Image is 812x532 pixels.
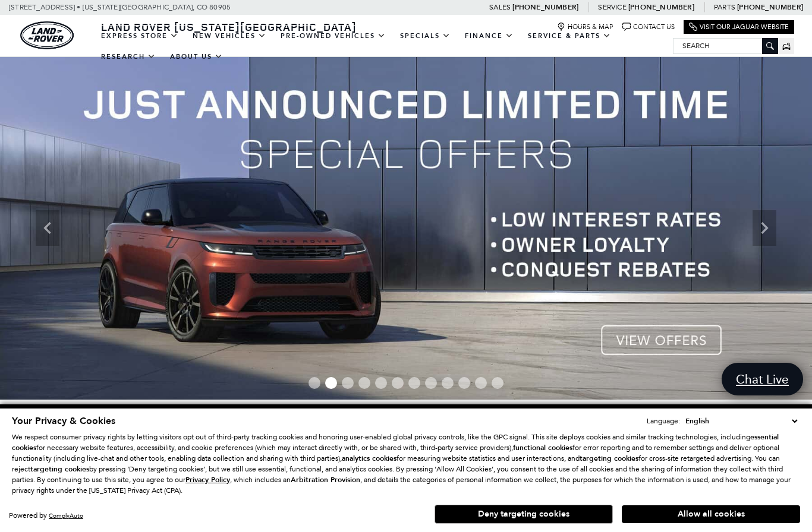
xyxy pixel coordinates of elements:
[622,23,675,31] a: Contact Us
[673,39,778,53] input: Search
[521,26,618,46] a: Service & Parts
[598,3,626,11] span: Service
[342,377,354,389] span: Go to slide 3
[580,454,638,463] strong: targeting cookies
[753,210,776,246] div: Next
[291,475,360,484] strong: Arbitration Provision
[435,505,613,524] button: Deny targeting cookies
[557,23,613,31] a: Hours & Map
[325,377,337,389] span: Go to slide 2
[475,377,487,389] span: Go to slide 11
[425,377,437,389] span: Go to slide 8
[12,432,800,496] p: We respect consumer privacy rights by letting visitors opt out of third-party tracking cookies an...
[647,417,680,425] div: Language:
[94,20,364,34] a: Land Rover [US_STATE][GEOGRAPHIC_DATA]
[12,414,115,427] span: Your Privacy & Cookies
[94,26,673,67] nav: Main Navigation
[714,3,735,11] span: Parts
[513,443,572,452] strong: functional cookies
[393,26,458,46] a: Specials
[682,415,800,427] select: Language Select
[512,2,578,12] a: [PHONE_NUMBER]
[722,363,803,395] a: Chat Live
[458,377,470,389] span: Go to slide 10
[30,464,89,474] strong: targeting cookies
[492,377,503,389] span: Go to slide 12
[342,454,396,463] strong: analytics cookies
[408,377,420,389] span: Go to slide 7
[185,476,230,484] a: Privacy Policy
[94,46,163,67] a: Research
[20,21,74,49] a: land-rover
[36,210,59,246] div: Previous
[273,26,393,46] a: Pre-Owned Vehicles
[458,26,521,46] a: Finance
[737,2,803,12] a: [PHONE_NUMBER]
[94,26,185,46] a: EXPRESS STORE
[49,512,83,520] a: ComplyAuto
[622,505,800,523] button: Allow all cookies
[375,377,387,389] span: Go to slide 5
[358,377,370,389] span: Go to slide 4
[9,512,83,520] div: Powered by
[628,2,694,12] a: [PHONE_NUMBER]
[101,20,357,34] span: Land Rover [US_STATE][GEOGRAPHIC_DATA]
[20,21,74,49] img: Land Rover
[730,371,795,387] span: Chat Live
[689,23,789,31] a: Visit Our Jaguar Website
[392,377,404,389] span: Go to slide 6
[163,46,230,67] a: About Us
[9,3,231,11] a: [STREET_ADDRESS] • [US_STATE][GEOGRAPHIC_DATA], CO 80905
[185,26,273,46] a: New Vehicles
[442,377,454,389] span: Go to slide 9
[309,377,320,389] span: Go to slide 1
[185,475,230,484] u: Privacy Policy
[489,3,511,11] span: Sales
